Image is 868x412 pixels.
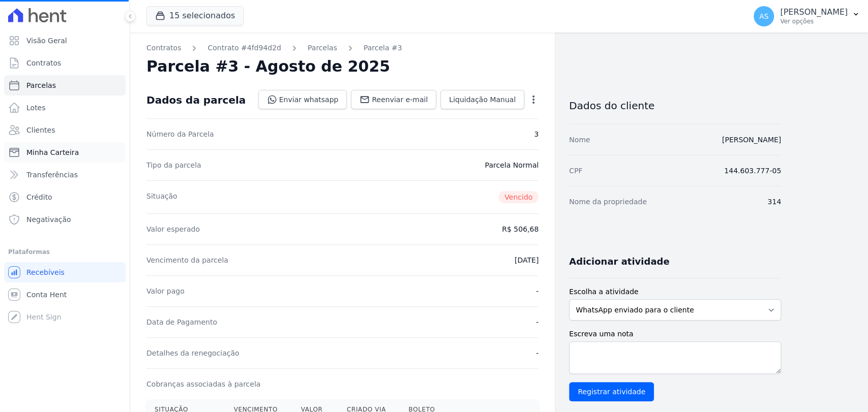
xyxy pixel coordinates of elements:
span: Clientes [26,125,55,135]
span: Transferências [26,170,78,180]
a: Lotes [4,98,126,118]
span: Conta Hent [26,290,67,300]
a: Clientes [4,120,126,140]
a: Recebíveis [4,262,126,282]
label: Escreva uma nota [569,329,781,339]
span: Visão Geral [26,36,67,46]
dt: Valor esperado [146,224,200,234]
a: Contratos [146,43,181,53]
dt: Nome [569,135,590,145]
div: Plataformas [8,246,122,258]
p: [PERSON_NAME] [780,7,848,17]
span: Parcelas [26,80,56,90]
div: Dados da parcela [146,94,246,106]
dt: Detalhes da renegociação [146,348,240,358]
a: Contrato #4fd94d2d [207,43,281,53]
a: Transferências [4,165,126,185]
h3: Adicionar atividade [569,256,669,268]
dd: - [536,348,538,358]
a: Contratos [4,53,126,73]
dd: [DATE] [515,255,538,265]
span: Lotes [26,103,46,113]
span: AS [759,13,768,20]
dd: 3 [534,129,538,139]
dt: Vencimento da parcela [146,255,228,265]
dd: 314 [767,197,781,207]
h2: Parcela #3 - Agosto de 2025 [146,57,390,76]
dt: Situação [146,191,177,203]
a: [PERSON_NAME] [722,136,781,144]
dt: Nome da propriedade [569,197,647,207]
span: Liquidação Manual [449,94,516,105]
dd: - [536,286,538,296]
a: Enviar whatsapp [258,90,347,109]
a: Parcela #3 [364,43,402,53]
input: Registrar atividade [569,382,654,401]
a: Negativação [4,209,126,230]
dt: Número da Parcela [146,129,214,139]
a: Crédito [4,187,126,207]
a: Liquidação Manual [440,90,524,109]
a: Minha Carteira [4,142,126,163]
span: Negativação [26,214,71,225]
span: Crédito [26,192,52,202]
a: Visão Geral [4,30,126,51]
a: Parcelas [4,75,126,96]
a: Parcelas [308,43,337,53]
dd: R$ 506,68 [502,224,538,234]
label: Escolha a atividade [569,287,781,297]
dd: 144.603.777-05 [724,166,781,176]
dt: Cobranças associadas à parcela [146,379,260,389]
span: Recebíveis [26,267,65,277]
span: Contratos [26,58,61,68]
button: 15 selecionados [146,6,244,25]
a: Conta Hent [4,284,126,305]
button: AS [PERSON_NAME] Ver opções [745,2,868,30]
h3: Dados do cliente [569,100,781,112]
dd: - [536,317,538,327]
dd: Parcela Normal [485,160,538,170]
span: Vencido [498,191,538,203]
dt: CPF [569,166,582,176]
dt: Valor pago [146,286,185,296]
dt: Tipo da parcela [146,160,201,170]
p: Ver opções [780,17,848,25]
span: Reenviar e-mail [372,94,428,105]
nav: Breadcrumb [146,43,538,53]
a: Reenviar e-mail [351,90,436,109]
dt: Data de Pagamento [146,317,217,327]
span: Minha Carteira [26,147,79,157]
